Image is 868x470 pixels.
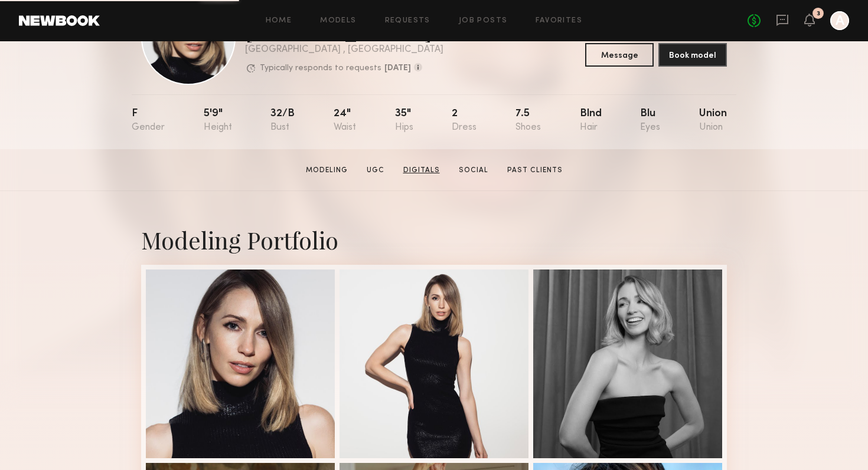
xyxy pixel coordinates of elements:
a: Job Posts [459,17,508,25]
a: Digitals [399,165,445,176]
a: UGC [362,165,389,176]
button: Message [585,43,654,67]
a: Past Clients [502,165,567,176]
a: Requests [385,17,430,25]
div: Union [699,109,727,133]
div: 2 [452,109,477,133]
div: 35" [395,109,413,133]
div: F [132,109,165,133]
a: Favorites [536,17,582,25]
button: Book model [658,43,727,67]
div: Blu [640,109,660,133]
a: Modeling [301,165,353,176]
a: Home [266,17,292,25]
div: 3 [817,11,820,17]
div: 24" [334,109,356,133]
a: A [830,11,849,30]
a: Models [320,17,356,25]
div: 32/b [270,109,295,133]
a: Social [454,165,493,176]
b: [DATE] [384,64,411,73]
div: Blnd [580,109,602,133]
p: Typically responds to requests [260,64,381,73]
div: Modeling Portfolio [141,224,727,255]
div: 7.5 [515,109,541,133]
div: 5'9" [204,109,232,133]
div: [GEOGRAPHIC_DATA] , [GEOGRAPHIC_DATA] [245,45,449,55]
